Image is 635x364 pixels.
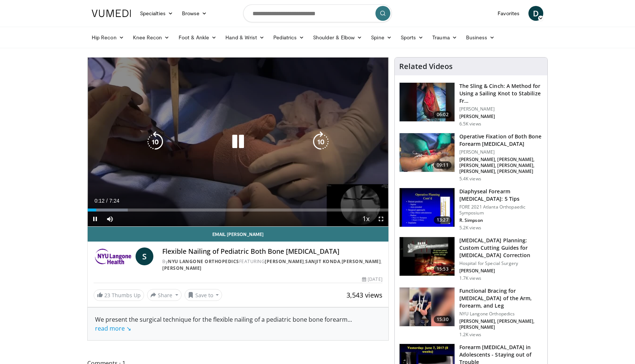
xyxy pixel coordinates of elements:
span: / [106,198,108,204]
img: NYU Langone Orthopedics [94,247,133,265]
a: Email [PERSON_NAME] [88,227,388,242]
h3: Functional Bracing for [MEDICAL_DATA] of the Arm, Forearm, and Leg [459,287,543,309]
a: [PERSON_NAME] [162,265,202,271]
img: 7d404c1d-e45c-4eef-a528-7844dcf56ac7.150x105_q85_crop-smart_upscale.jpg [400,133,455,172]
p: [PERSON_NAME], [PERSON_NAME], [PERSON_NAME], [PERSON_NAME], [PERSON_NAME], [PERSON_NAME] [459,157,543,174]
a: 23 Thumbs Up [94,289,144,301]
a: Pediatrics [269,30,309,45]
a: Sanjit Konda [305,258,340,265]
video-js: Video Player [88,58,388,227]
div: [DATE] [362,276,382,283]
span: ... [95,315,352,332]
a: read more ↘ [95,324,131,332]
h3: Diaphyseal Forearm [MEDICAL_DATA]: 5 Tips [459,188,543,203]
a: Foot & Ankle [174,30,221,45]
a: Specialties [136,6,178,21]
h3: Operative Fixation of Both Bone Forearm [MEDICAL_DATA] [459,133,543,148]
div: We present the surgical technique for the flexible nailing of a pediatric bone bone forearm [95,315,381,333]
a: NYU Langone Orthopedics [168,258,239,265]
p: FORE 2021 Atlanta Orthopaedic Symposium [459,204,543,216]
p: 6.5K views [459,121,481,127]
span: 3,543 views [346,291,382,299]
a: S [136,247,153,265]
a: Sports [396,30,428,45]
a: Trauma [428,30,462,45]
img: 7469cecb-783c-4225-a461-0115b718ad32.150x105_q85_crop-smart_upscale.jpg [400,83,455,121]
a: Hip Recon [87,30,128,45]
p: NYU Langone Orthopedics [459,311,543,317]
p: 5.2K views [459,225,481,231]
a: 15:53 [MEDICAL_DATA] Planning: Custom Cutting Guides for [MEDICAL_DATA] Correction Hospital for S... [399,237,543,281]
a: 13:27 Diaphyseal Forearm [MEDICAL_DATA]: 5 Tips FORE 2021 Atlanta Orthopaedic Symposium R. Simpso... [399,188,543,231]
button: Pause [88,211,102,226]
h4: Flexible Nailing of Pediatric Both Bone [MEDICAL_DATA] [162,247,382,256]
a: Spine [367,30,396,45]
span: 7:24 [109,198,119,204]
a: Browse [178,6,212,21]
a: Favorites [493,6,524,21]
button: Save to [185,289,222,301]
p: 1.2K views [459,332,481,338]
button: Mute [102,211,117,226]
a: Knee Recon [128,30,174,45]
p: 1.7K views [459,275,481,281]
span: 13:27 [434,216,452,224]
p: 5.4K views [459,176,481,182]
span: 23 [104,292,110,299]
h3: [MEDICAL_DATA] Planning: Custom Cutting Guides for [MEDICAL_DATA] Correction [459,237,543,259]
a: 09:11 Operative Fixation of Both Bone Forearm [MEDICAL_DATA] [PERSON_NAME] [PERSON_NAME], [PERSON... [399,133,543,182]
span: 15:30 [434,316,452,323]
img: ef1ff9dc-8cab-41d4-8071-6836865bb527.150x105_q85_crop-smart_upscale.jpg [400,237,455,276]
input: Search topics, interventions [243,4,392,22]
div: Progress Bar [88,209,388,211]
p: [PERSON_NAME] [459,268,543,274]
p: [PERSON_NAME] [459,149,543,155]
p: [PERSON_NAME] [459,114,543,119]
a: 15:30 Functional Bracing for [MEDICAL_DATA] of the Arm, Forearm, and Leg NYU Langone Orthopedics ... [399,287,543,338]
span: 09:11 [434,161,452,169]
a: Business [462,30,499,45]
button: Share [147,289,182,301]
img: 36443e81-e474-4d66-a058-b6043e64fb14.jpg.150x105_q85_crop-smart_upscale.jpg [400,288,455,326]
a: Hand & Wrist [221,30,269,45]
h3: The Sling & Cinch: A Method for Using a Sailing Knot to Stabilize Fr… [459,82,543,105]
button: Fullscreen [374,211,388,226]
p: [PERSON_NAME] [459,106,543,112]
span: 06:02 [434,111,452,118]
a: [PERSON_NAME] [342,258,381,265]
a: 06:02 The Sling & Cinch: A Method for Using a Sailing Knot to Stabilize Fr… [PERSON_NAME] [PERSON... [399,82,543,127]
a: D [528,6,543,21]
p: Hospital for Special Surgery [459,260,543,266]
a: Shoulder & Elbow [309,30,367,45]
p: R. Simpson [459,217,543,223]
button: Playback Rate [359,211,374,226]
img: 181f810e-e302-4326-8cf4-6288db1a84a7.150x105_q85_crop-smart_upscale.jpg [400,188,455,227]
span: 15:53 [434,265,452,273]
a: [PERSON_NAME] [265,258,304,265]
div: By FEATURING , , , [162,258,382,272]
h4: Related Videos [399,62,453,71]
img: VuMedi Logo [92,10,131,17]
span: 0:12 [94,198,104,204]
p: [PERSON_NAME], [PERSON_NAME], [PERSON_NAME] [459,318,543,330]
